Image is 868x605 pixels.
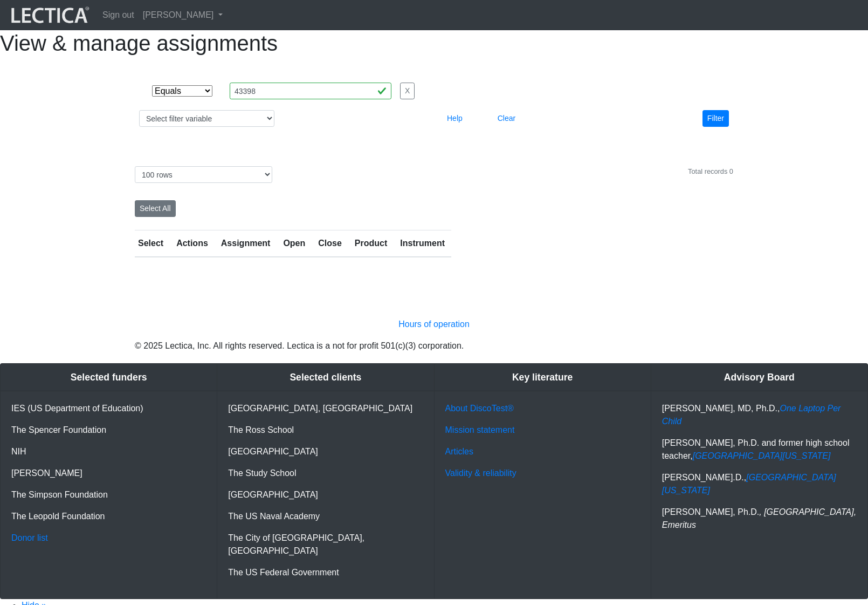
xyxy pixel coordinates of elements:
[228,510,423,523] p: The US Naval Academy
[11,488,206,501] p: The Simpson Foundation
[11,533,48,542] a: Donor list
[11,424,206,437] p: The Spencer Foundation
[442,113,467,123] a: Help
[398,320,470,329] a: Hours of operation
[445,404,514,413] a: About DiscoTest®
[217,364,433,391] div: Selected clients
[662,473,836,495] a: [GEOGRAPHIC_DATA][US_STATE]
[139,4,227,26] a: [PERSON_NAME]
[662,437,857,463] p: [PERSON_NAME], Ph.D. and former high school teacher,
[693,451,831,460] a: [GEOGRAPHIC_DATA][US_STATE]
[228,445,423,458] p: [GEOGRAPHIC_DATA]
[445,447,473,456] a: Articles
[435,364,651,391] div: Key literature
[445,425,515,434] a: Mission statement
[662,402,857,428] p: [PERSON_NAME], MD, Ph.D.,
[215,230,277,257] th: Assignment
[651,364,867,391] div: Advisory Board
[277,230,312,257] th: Open
[394,230,451,257] th: Instrument
[228,402,423,415] p: [GEOGRAPHIC_DATA], [GEOGRAPHIC_DATA]
[228,488,423,501] p: [GEOGRAPHIC_DATA]
[135,339,733,352] p: © 2025 Lectica, Inc. All rights reserved. Lectica is a not for profit 501(c)(3) corporation.
[11,445,206,458] p: NIH
[170,230,215,257] th: Actions
[702,110,729,127] button: Filter
[688,166,733,176] div: Total records 0
[442,110,467,127] button: Help
[11,467,206,480] p: [PERSON_NAME]
[9,5,89,25] img: lecticalive
[662,471,857,497] p: [PERSON_NAME].D.,
[228,532,423,558] p: The City of [GEOGRAPHIC_DATA], [GEOGRAPHIC_DATA]
[11,510,206,523] p: The Leopold Foundation
[493,110,520,127] button: Clear
[135,230,170,257] th: Select
[662,507,856,529] em: , [GEOGRAPHIC_DATA], Emeritus
[1,364,217,391] div: Selected funders
[312,230,348,257] th: Close
[228,566,423,579] p: The US Federal Government
[445,468,516,478] a: Validity & reliability
[662,506,857,532] p: [PERSON_NAME], Ph.D.
[228,424,423,437] p: The Ross School
[135,200,176,217] button: Select All
[228,467,423,480] p: The Study School
[400,83,415,99] button: X
[348,230,394,257] th: Product
[11,402,206,415] p: IES (US Department of Education)
[98,4,139,26] a: Sign out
